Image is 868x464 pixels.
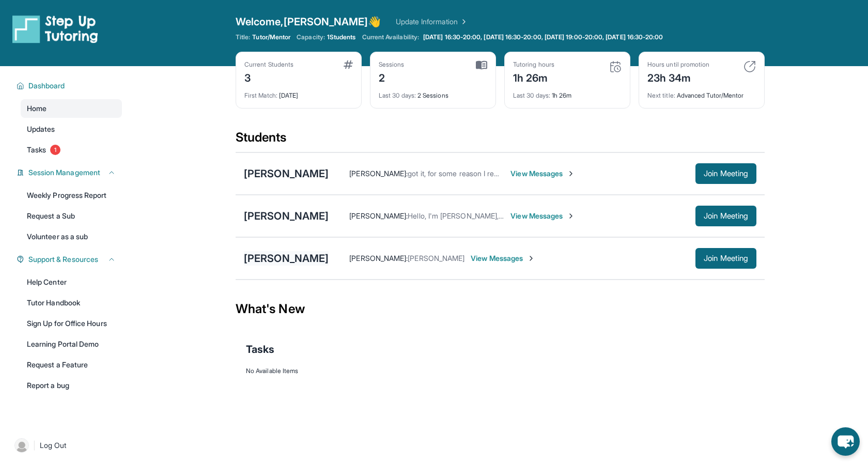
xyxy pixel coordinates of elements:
[27,124,55,134] span: Updates
[704,213,748,219] span: Join Meeting
[513,69,554,85] div: 1h 26m
[28,81,65,91] span: Dashboard
[567,212,575,220] img: Chevron-Right
[21,335,122,353] a: Learning Portal Demo
[423,33,663,41] span: [DATE] 16:30-20:00, [DATE] 16:30-20:00, [DATE] 19:00-20:00, [DATE] 16:30-20:00
[236,286,765,332] div: What's New
[244,85,353,100] div: [DATE]
[647,60,709,69] div: Hours until promotion
[695,163,756,184] button: Join Meeting
[21,120,122,138] a: Updates
[14,438,29,453] img: user-img
[244,69,293,85] div: 3
[513,85,622,100] div: 1h 26m
[236,14,381,29] span: Welcome, [PERSON_NAME] 👋
[21,293,122,312] a: Tutor Handbook
[24,167,116,178] button: Session Management
[252,33,290,41] span: Tutor/Mentor
[297,33,325,41] span: Capacity:
[12,14,98,43] img: logo
[21,99,122,118] a: Home
[244,251,329,266] div: [PERSON_NAME]
[695,248,756,269] button: Join Meeting
[246,342,274,357] span: Tasks
[379,91,416,99] span: Last 30 days :
[513,91,550,99] span: Last 30 days :
[704,255,748,261] span: Join Meeting
[408,169,695,178] span: got it, for some reason I remembered it wrong in my head, thanks a lot for your patience
[510,168,575,179] span: View Messages
[21,273,122,291] a: Help Center
[408,211,679,220] span: Hello, I'm [PERSON_NAME], are you ok with the given times? (Mon. and Wed. 4:30)
[21,314,122,333] a: Sign Up for Office Hours
[349,211,408,220] span: [PERSON_NAME] :
[244,91,277,99] span: First Match :
[349,254,408,262] span: [PERSON_NAME] :
[33,439,36,452] span: |
[21,355,122,374] a: Request a Feature
[476,60,487,70] img: card
[24,81,116,91] button: Dashboard
[236,129,765,152] div: Students
[28,254,98,265] span: Support & Resources
[743,60,756,73] img: card
[21,376,122,395] a: Report a bug
[647,69,709,85] div: 23h 34m
[396,17,468,27] a: Update Information
[246,367,754,375] div: No Available Items
[50,145,60,155] span: 1
[527,254,535,262] img: Chevron-Right
[24,254,116,265] button: Support & Resources
[609,60,622,73] img: card
[471,253,535,264] span: View Messages
[21,186,122,205] a: Weekly Progress Report
[408,254,464,262] span: [PERSON_NAME]
[831,427,860,456] button: chat-button
[379,69,405,85] div: 2
[704,171,748,177] span: Join Meeting
[244,209,329,223] div: [PERSON_NAME]
[28,167,100,178] span: Session Management
[344,60,353,69] img: card
[21,207,122,225] a: Request a Sub
[513,60,554,69] div: Tutoring hours
[244,166,329,181] div: [PERSON_NAME]
[695,206,756,226] button: Join Meeting
[458,17,468,27] img: Chevron Right
[40,440,67,451] span: Log Out
[567,169,575,178] img: Chevron-Right
[379,85,487,100] div: 2 Sessions
[21,227,122,246] a: Volunteer as a sub
[244,60,293,69] div: Current Students
[27,145,46,155] span: Tasks
[510,211,575,221] span: View Messages
[21,141,122,159] a: Tasks1
[362,33,419,41] span: Current Availability:
[10,434,122,457] a: |Log Out
[327,33,356,41] span: 1 Students
[236,33,250,41] span: Title:
[421,33,665,41] a: [DATE] 16:30-20:00, [DATE] 16:30-20:00, [DATE] 19:00-20:00, [DATE] 16:30-20:00
[27,103,47,114] span: Home
[647,85,756,100] div: Advanced Tutor/Mentor
[647,91,675,99] span: Next title :
[379,60,405,69] div: Sessions
[349,169,408,178] span: [PERSON_NAME] :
